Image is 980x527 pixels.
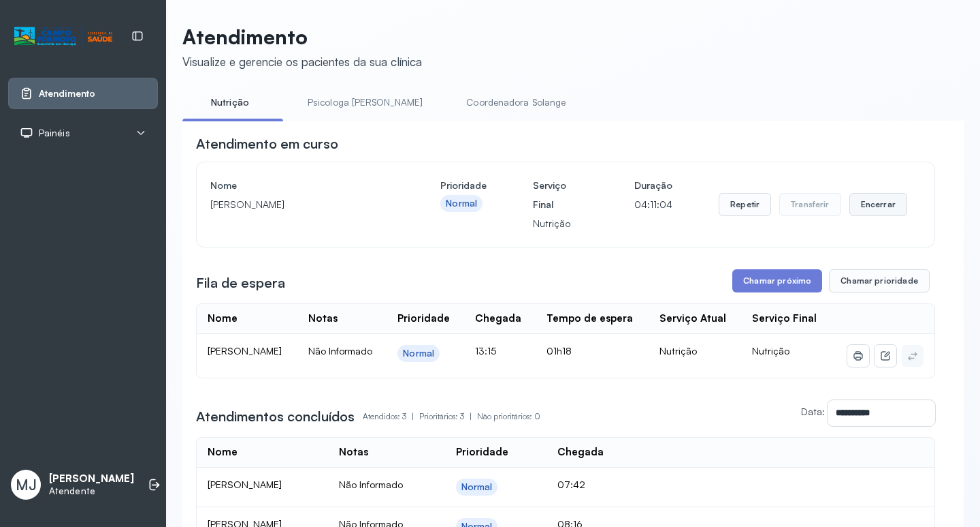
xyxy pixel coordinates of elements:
span: 01h18 [546,345,572,357]
div: Notas [308,312,338,325]
p: 04:11:04 [634,195,672,214]
div: Visualize e gerencie os pacientes da sua clínica [182,55,422,69]
span: Nutrição [752,345,789,357]
img: Logotipo do estabelecimento [14,25,112,48]
div: Tempo de espera [546,312,633,325]
p: Não prioritários: 0 [477,407,540,426]
div: Nome [208,446,238,459]
span: [PERSON_NAME] [208,479,282,490]
div: Nutrição [659,345,730,357]
a: Nutrição [182,91,278,114]
div: Chegada [475,312,521,325]
h3: Fila de espera [196,273,285,292]
h4: Serviço Final [533,176,588,214]
a: Coordenadora Solange [453,91,579,114]
div: Normal [446,198,477,209]
h4: Nome [210,176,394,195]
div: Serviço Final [752,312,817,325]
a: Psicologa [PERSON_NAME] [294,91,436,114]
div: Prioridade [397,312,450,325]
h4: Duração [634,176,672,195]
p: Atendente [49,485,134,497]
p: Atendidos: 3 [363,407,419,426]
p: Prioritários: 3 [419,407,477,426]
p: Nutrição [533,214,588,233]
span: Não Informado [339,479,403,490]
span: Não Informado [308,345,372,357]
div: Nome [208,312,238,325]
div: Chegada [557,446,604,459]
button: Chamar próximo [732,269,822,292]
p: [PERSON_NAME] [210,195,394,214]
p: Atendimento [182,25,422,49]
label: Data: [801,406,825,417]
span: [PERSON_NAME] [208,345,282,357]
p: [PERSON_NAME] [49,472,134,485]
h4: Prioridade [440,176,487,195]
span: 07:42 [557,479,585,490]
h3: Atendimentos concluídos [196,407,355,426]
button: Repetir [719,193,771,216]
div: Serviço Atual [659,312,726,325]
div: Normal [461,481,493,493]
div: Normal [403,348,434,359]
button: Transferir [779,193,841,216]
span: | [470,411,472,421]
div: Notas [339,446,368,459]
div: Prioridade [456,446,508,459]
h3: Atendimento em curso [196,134,338,153]
span: | [412,411,414,421]
span: Atendimento [39,88,95,100]
span: Painéis [39,127,70,139]
button: Chamar prioridade [829,269,930,292]
a: Atendimento [20,87,146,100]
span: 13:15 [475,345,496,357]
button: Encerrar [849,193,907,216]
